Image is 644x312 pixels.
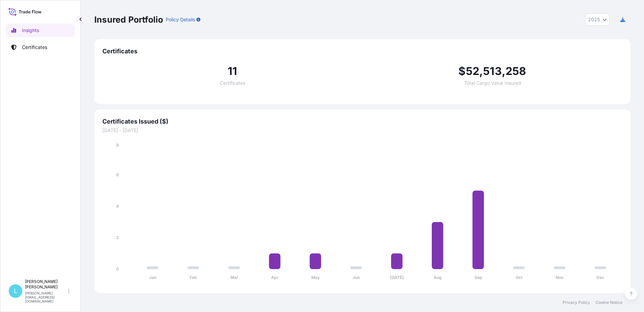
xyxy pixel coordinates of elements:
span: 52 [466,66,479,77]
tspan: Feb [190,275,197,280]
span: L [14,288,17,294]
p: Insured Portfolio [94,14,163,25]
tspan: 6 [116,172,119,177]
tspan: 2 [116,235,119,240]
p: [PERSON_NAME][EMAIL_ADDRESS][DOMAIN_NAME] [25,291,67,303]
span: 2025 [588,16,600,23]
span: [DATE] - [DATE] [102,127,622,134]
a: Privacy Policy [562,300,590,305]
p: Certificates [22,44,47,51]
tspan: 4 [116,204,119,209]
span: $ [458,66,465,77]
tspan: May [311,275,320,280]
span: , [479,66,483,77]
span: 11 [228,66,237,77]
span: , [502,66,506,77]
a: Cookie Notice [595,300,622,305]
span: Certificates [102,47,622,55]
span: 258 [506,66,526,77]
tspan: Jan [149,275,156,280]
p: [PERSON_NAME] [PERSON_NAME] [25,279,67,290]
p: Insights [22,27,39,34]
tspan: 8 [116,142,119,148]
p: Policy Details [166,16,195,23]
tspan: Jun [353,275,360,280]
button: Year Selector [585,14,610,26]
tspan: Aug [433,275,442,280]
span: 513 [483,66,502,77]
tspan: Oct [516,275,523,280]
a: Certificates [6,41,75,54]
a: Insights [6,24,75,37]
span: Certificates Issued ($) [102,118,622,126]
tspan: 0 [116,266,119,271]
tspan: Nov [556,275,564,280]
span: Total Cargo Value Insured [464,81,521,85]
tspan: Dec [597,275,604,280]
tspan: Sep [475,275,482,280]
span: Certificates [220,81,245,85]
tspan: Apr [271,275,279,280]
tspan: Mar [230,275,238,280]
tspan: [DATE] [390,275,404,280]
